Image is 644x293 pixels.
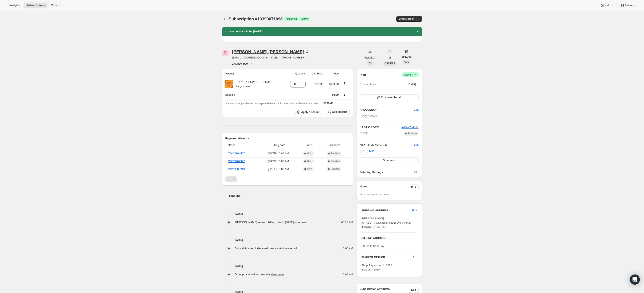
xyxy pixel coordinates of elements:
[399,17,414,21] span: Create order
[9,4,20,7] span: Analytics
[618,3,637,8] button: Settings
[285,69,307,78] th: Quantity
[630,274,640,285] div: Open Intercom Messenger
[361,217,411,228] span: [PERSON_NAME] [STREET_ADDRESS][PERSON_NAME] [PHONE_NUMBER]
[307,160,312,163] span: Paid
[360,108,414,112] h2: FREQUENCY
[414,108,418,112] span: Edit
[236,85,251,88] small: Large - 64 oz
[222,212,353,216] h4: [DATE]
[222,238,353,242] h4: [DATE]
[225,141,259,150] th: Order
[361,236,417,240] h3: BILLING ADDRESS
[341,81,348,86] button: Product actions
[332,93,339,96] span: $0.00
[307,69,325,78] th: Unit Price
[307,167,312,171] span: Paid
[360,287,409,293] h3: Subscription attributes
[369,149,374,153] span: Skip
[360,114,378,118] span: Every 2 weeks
[331,167,339,171] span: Fulfilled
[411,288,416,292] span: Edit
[315,82,323,86] span: $29.95
[225,80,233,88] img: product img
[331,152,339,155] span: Fulfilled
[24,3,48,8] button: Subscriptions
[360,125,401,129] h2: LAST ORDER
[48,3,64,8] button: Tools
[360,184,409,190] h3: Notes
[414,143,418,147] button: Edit
[222,69,285,78] th: Product
[385,62,395,65] span: ORDERS
[222,50,229,56] span: Tiffany Berch
[232,56,309,60] span: [EMAIL_ADDRESS][DOMAIN_NAME] · [PHONE_NUMBER]
[332,110,347,114] span: Add product
[235,273,284,276] span: Order processed successfully.
[329,82,339,86] span: $599.00
[389,56,391,59] span: 11
[261,167,296,171] span: [DATE] · 10:00 AM
[410,207,419,214] button: Edit
[361,264,392,271] span: Shop Pay ending in 0822 Expires 7/2030
[222,264,353,268] h4: [DATE]
[307,152,312,155] span: Paid
[365,56,376,59] span: $5,621.03
[321,143,347,147] span: Fulfillment
[408,83,416,86] span: [DATE]
[225,102,319,105] span: Sales tax (if applicable) is not displayed because it is calculated with each new order.
[409,287,419,293] button: Edit
[233,80,271,88] div: TURKEY + SWEET POTATO
[230,29,263,34] h2: Next order will be [DATE].
[396,16,416,22] button: Create order
[368,62,372,65] span: LTV
[362,55,378,61] button: $5,621.03
[229,17,283,21] span: Subscription #19390071098
[341,220,353,224] span: 05:03 PM
[301,17,308,21] span: Active
[383,159,395,162] span: Order now
[402,126,419,129] a: #WYN204567
[232,61,254,66] button: Product actions
[271,273,284,276] a: View order
[411,186,416,189] span: Edit
[261,151,296,156] span: [DATE] · 10:00 AM
[411,106,421,113] button: Edit
[299,143,318,147] span: Status
[341,92,348,97] button: Shipping actions
[228,167,245,171] a: #WYN200210
[360,143,414,147] h2: NEXT BILLING DATE
[341,246,353,251] span: 10:00 AM
[225,176,350,182] nav: Pagination
[326,109,350,115] button: Add product
[222,90,285,99] th: Shipping
[232,50,309,54] div: [PERSON_NAME] [PERSON_NAME]
[414,170,418,174] span: Add
[286,17,297,21] span: Recurring
[386,55,394,61] button: 11
[295,109,322,115] button: Apply discount
[228,160,245,163] a: #WYN202322
[228,152,245,155] a: #WYN204567
[402,55,411,59] span: $511.00
[360,157,418,163] button: Order now
[231,176,237,182] button: Next
[414,29,420,34] button: Dismiss notification
[402,125,419,129] button: #WYN204567
[325,69,340,78] th: Price
[361,244,384,248] span: Stored in ShopPay
[360,193,389,196] span: No notes from customer
[404,60,409,63] span: AOV
[625,4,635,7] span: Settings
[235,221,307,224] span: [PERSON_NAME] set next billing date to [DATE] on Admin.
[412,73,412,77] span: |
[409,184,419,190] button: Edit
[51,4,57,7] span: Tools
[404,73,417,77] span: Active
[360,73,366,77] h2: Plan
[261,159,296,163] span: [DATE] · 10:00 AM
[331,160,339,163] span: Fulfilled
[360,94,418,100] button: Customer Portal
[381,96,401,99] span: Customer Portal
